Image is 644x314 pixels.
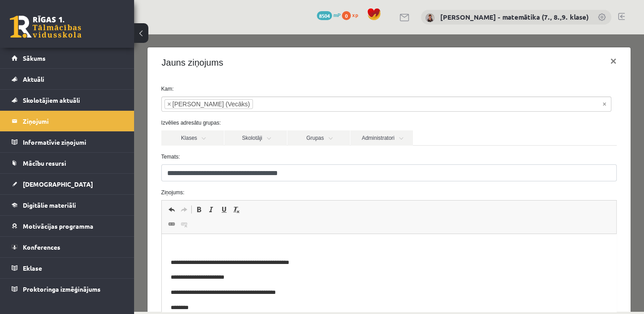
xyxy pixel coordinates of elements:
a: Skolotājiem aktuāli [12,90,123,110]
span: 8504 [317,11,332,20]
legend: Informatīvie ziņojumi [23,132,123,152]
li: Sandra Dāve (Vecāks) [30,65,119,75]
span: xp [352,11,358,18]
legend: Ziņojumi [23,111,123,131]
span: Mācību resursi [23,159,66,167]
label: Kam: [21,50,490,59]
span: Sākums [23,54,46,62]
span: Noņemt visus vienumus [468,65,472,74]
a: Atsaistīt [44,184,56,196]
a: Sākums [12,48,123,68]
a: Aktuāli [12,69,123,89]
span: mP [333,11,341,18]
a: Administratori [216,96,279,111]
span: Skolotājiem aktuāli [23,96,80,104]
span: Proktoringa izmēģinājums [23,285,101,293]
a: Konferences [12,237,123,257]
span: Motivācijas programma [23,222,93,230]
span: Aktuāli [23,75,44,83]
span: Konferences [23,243,60,251]
a: Atkārtot (vadīšanas taustiņš+Y) [44,169,56,181]
span: × [34,65,37,74]
a: Informatīvie ziņojumi [12,132,123,152]
span: Digitālie materiāli [23,201,76,209]
iframe: Bagātinātā teksta redaktors, wiswyg-editor-47433981024500-1760520632-971 [28,200,483,289]
a: Proktoringa izmēģinājums [12,279,123,299]
a: Motivācijas programma [12,216,123,236]
a: [DEMOGRAPHIC_DATA] [12,174,123,194]
a: Treknraksts (vadīšanas taustiņš+B) [59,169,71,181]
img: Irēna Roze - matemātika (7., 8.,9. klase) [425,13,434,22]
a: Digitālie materiāli [12,195,123,215]
a: 0 xp [342,11,362,18]
h4: Jauns ziņojums [28,21,89,35]
a: Rīgas 1. Tālmācības vidusskola [10,16,81,38]
label: Temats: [21,118,490,126]
a: Eklase [12,258,123,278]
a: Saite (vadīšanas taustiņš+K) [31,184,44,196]
a: Slīpraksts (vadīšanas taustiņš+I) [71,169,84,181]
a: Skolotāji [90,96,153,111]
a: 8504 mP [317,11,341,18]
a: Klases [27,96,90,111]
a: Mācību resursi [12,153,123,173]
span: Eklase [23,264,42,272]
button: × [469,14,489,39]
a: Ziņojumi [12,111,123,131]
a: Grupas [153,96,216,111]
a: [PERSON_NAME] - matemātika (7., 8.,9. klase) [440,13,589,21]
a: Pasvītrojums (vadīšanas taustiņš+U) [84,169,96,181]
span: [DEMOGRAPHIC_DATA] [23,180,93,188]
a: Noņemt stilus [96,169,109,181]
label: Izvēlies adresātu grupas: [21,84,490,92]
label: Ziņojums: [21,154,490,162]
span: 0 [342,11,351,20]
a: Atcelt (vadīšanas taustiņš+Z) [31,169,44,181]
